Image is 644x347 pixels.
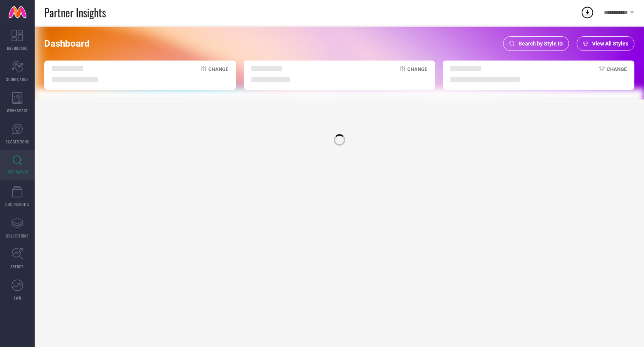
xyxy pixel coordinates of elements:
span: COLLECTIONS [6,233,29,239]
span: View All Styles [592,40,628,47]
span: TRENDS [11,264,24,270]
span: WORKSPACE [7,108,28,113]
span: Change [607,66,627,82]
span: SCORECARDS [6,76,29,82]
span: Dashboard [44,38,90,49]
span: Partner Insights [44,5,106,20]
span: FWD [14,295,21,301]
span: Search by Style ID [519,40,563,47]
span: SUGGESTIONS [6,139,29,145]
span: Change [208,66,228,82]
div: Open download list [580,5,594,19]
span: Change [407,66,427,82]
span: DASHBOARD [7,45,28,51]
span: INSPIRATION [7,169,28,175]
span: CDC INSIGHTS [5,201,29,207]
